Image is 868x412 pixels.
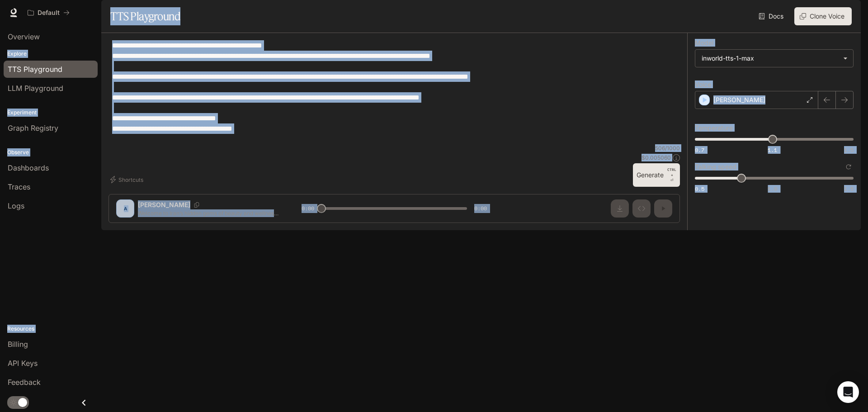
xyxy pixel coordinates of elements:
span: 0.5 [695,185,704,193]
button: Clone Voice [794,7,852,25]
p: Voice [695,81,711,88]
p: Default [38,9,60,17]
span: 1.5 [844,146,854,154]
p: ⏎ [667,167,676,183]
span: 1.0 [768,185,777,193]
div: inworld-tts-1-max [695,50,853,67]
button: Shortcuts [108,172,147,187]
div: inworld-tts-1-max [702,54,839,63]
div: Open Intercom Messenger [837,381,859,403]
button: GenerateCTRL +⏎ [633,163,680,187]
a: Docs [757,7,787,25]
span: 0.7 [695,146,704,154]
button: Reset to default [844,162,854,172]
span: 1.5 [844,185,854,193]
p: [PERSON_NAME] [713,95,765,104]
p: CTRL + [667,167,676,178]
p: Model [695,40,713,46]
p: Temperature [695,125,733,131]
h1: TTS Playground [110,7,180,25]
p: Talking speed [695,164,736,170]
span: 1.1 [768,146,777,154]
button: All workspaces [24,4,74,22]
